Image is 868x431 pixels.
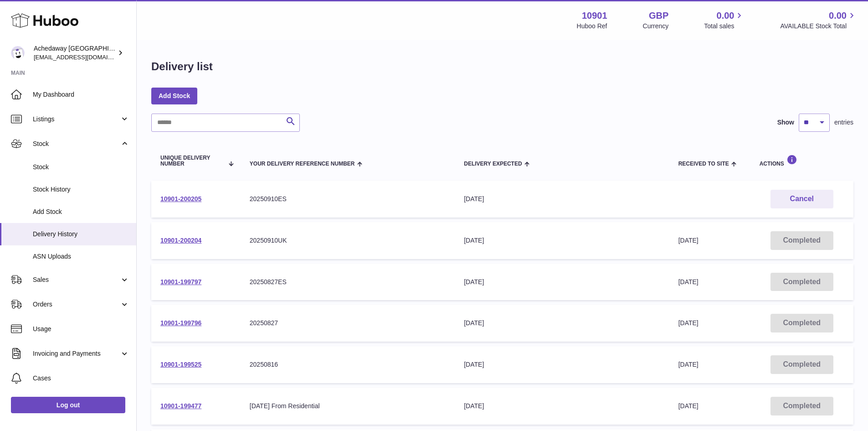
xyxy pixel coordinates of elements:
div: [DATE] [464,195,660,203]
span: Invoicing and Payments [33,349,120,358]
span: [DATE] [678,402,699,410]
div: 20250910ES [250,195,446,203]
div: 20250910UK [250,236,446,245]
div: 20250827 [250,319,446,327]
span: entries [834,118,853,127]
strong: 10901 [582,10,607,22]
span: Usage [33,325,129,333]
span: [DATE] [678,278,699,286]
span: [EMAIL_ADDRESS][DOMAIN_NAME] [34,53,134,61]
a: 10901-199796 [160,319,201,327]
a: 10901-200205 [160,195,201,203]
span: 0.00 [717,10,734,22]
h1: Delivery list [151,59,213,74]
span: [DATE] [678,237,699,244]
a: 10901-199797 [160,278,201,286]
div: [DATE] From Residential [250,402,446,410]
span: AVAILABLE Stock Total [780,22,857,31]
img: admin@newpb.co.uk [11,46,25,60]
button: Cancel [770,190,833,208]
div: [DATE] [464,360,660,369]
span: [DATE] [678,319,699,327]
span: Sales [33,275,120,284]
a: 0.00 Total sales [704,10,745,31]
span: Stock [33,163,129,171]
span: [DATE] [678,361,699,368]
a: 10901-199477 [160,402,201,410]
span: Stock History [33,185,129,194]
span: Received to Site [678,161,729,167]
strong: GBP [649,10,668,22]
div: Actions [760,155,844,167]
div: 20250816 [250,360,446,369]
span: Delivery History [33,230,129,239]
span: Delivery Expected [464,161,522,167]
span: Your Delivery Reference Number [250,161,355,167]
span: Total sales [704,22,745,31]
span: Listings [33,115,120,124]
div: Huboo Ref [577,22,607,31]
div: 20250827ES [250,278,446,286]
a: 0.00 AVAILABLE Stock Total [780,10,857,31]
span: Stock [33,140,120,148]
span: Orders [33,300,120,309]
div: [DATE] [464,236,660,245]
span: Unique Delivery Number [160,155,223,167]
div: Currency [643,22,669,31]
span: 0.00 [829,10,847,22]
div: Achedaway [GEOGRAPHIC_DATA] [34,44,116,62]
a: 10901-199525 [160,361,201,368]
span: Add Stock [33,208,129,216]
div: [DATE] [464,402,660,410]
span: Cases [33,374,129,383]
a: 10901-200204 [160,237,201,244]
a: Log out [11,397,125,413]
div: [DATE] [464,319,660,327]
div: [DATE] [464,278,660,286]
span: My Dashboard [33,90,129,99]
a: Add Stock [151,88,197,104]
label: Show [777,118,794,127]
span: ASN Uploads [33,252,129,261]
